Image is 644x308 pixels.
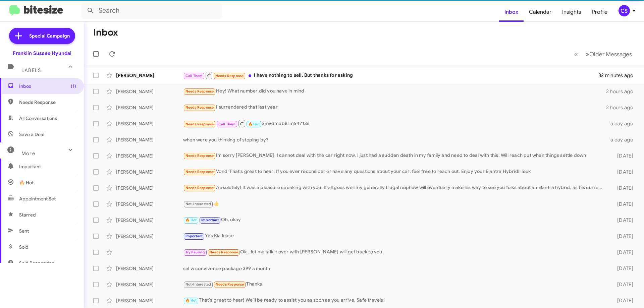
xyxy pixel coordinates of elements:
span: Needs Response [185,89,214,94]
div: [DATE] [606,185,639,191]
span: Important [185,234,203,238]
span: Needs Response [185,186,214,190]
div: Yes Kia lease [183,232,606,240]
div: a day ago [606,120,639,127]
span: Call Them [218,122,236,126]
span: Needs Response [209,250,238,254]
div: [DATE] [606,169,639,175]
div: I surrendered that last year [183,104,606,111]
a: Special Campaign [9,28,75,44]
span: 🔥 Hot [248,122,260,126]
div: [DATE] [606,281,639,288]
div: [DATE] [606,217,639,224]
span: Needs Response [215,74,244,78]
div: CS [619,5,630,16]
span: More [21,150,35,157]
div: 2 hours ago [606,104,639,111]
span: Not-Interested [185,282,211,287]
div: Ok...let me talk it over with [PERSON_NAME] will get back to you. [183,248,606,256]
span: Save a Deal [19,131,44,138]
span: (1) [71,83,76,89]
div: [DATE] [606,152,639,159]
div: [DATE] [606,265,639,272]
span: 🔥 Hot [185,218,197,222]
div: [PERSON_NAME] [116,297,183,304]
a: Insights [557,2,587,22]
a: Calendar [524,2,557,22]
div: [PERSON_NAME] [116,136,183,143]
span: « [574,50,578,58]
span: 🔥 Hot [19,179,34,186]
span: Needs Response [216,282,244,287]
div: Hey! What number did you have in mind [183,87,606,95]
div: [PERSON_NAME] [116,217,183,224]
div: [PERSON_NAME] [116,185,183,191]
div: Franklin Sussex Hyundai [13,50,71,57]
div: [PERSON_NAME] [116,88,183,95]
span: Needs Response [185,122,214,126]
span: Special Campaign [29,33,70,39]
span: Sold [19,244,29,250]
div: 2 hours ago [606,88,639,95]
span: Sent [19,228,29,234]
div: sel w convivence package 399 a month [183,265,606,272]
span: Appointment Set [19,195,56,202]
div: [PERSON_NAME] [116,201,183,207]
span: Older Messages [589,51,632,58]
div: [PERSON_NAME] [116,169,183,175]
button: CS [613,5,637,16]
span: Labels [21,67,41,73]
button: Previous [570,47,582,61]
div: I have nothing to sell. But thanks for asking [183,71,598,79]
div: 👍 [183,200,606,208]
div: Vond 'That's great to hear! If you ever reconsider or have any questions about your car, feel fre... [183,168,606,176]
span: Sold Responded [19,260,55,266]
nav: Page navigation example [571,47,636,61]
div: 3mvdmbb8rm647136 [183,119,606,128]
div: [PERSON_NAME] [116,265,183,272]
div: [DATE] [606,233,639,240]
div: Absolutely! It was a pleasure speaking with you! If all goes well my generally frugal nephew will... [183,184,606,192]
span: Needs Response [185,153,214,158]
div: [PERSON_NAME] [116,104,183,111]
div: a day ago [606,136,639,143]
input: Search [81,3,222,19]
span: Needs Response [185,105,214,110]
div: [PERSON_NAME] [116,120,183,127]
button: Next [582,47,636,61]
span: Not-Interested [185,202,211,206]
span: Starred [19,211,36,218]
span: Needs Response [185,170,214,174]
span: Needs Response [19,99,76,106]
div: [PERSON_NAME] [116,72,183,79]
span: Try Pausing [185,250,205,254]
span: Call Them [185,74,203,78]
div: Thanks [183,281,606,288]
div: [DATE] [606,201,639,207]
span: Important [201,218,219,222]
div: when were you thinking of stoping by? [183,136,606,143]
span: Important [19,163,76,170]
div: That's great to hear! We’ll be ready to assist you as soon as you arrive. Safe travels! [183,297,606,304]
a: Profile [587,2,613,22]
div: 32 minutes ago [598,72,639,79]
span: All Conversations [19,115,57,122]
a: Inbox [499,2,524,22]
div: [PERSON_NAME] [116,152,183,159]
div: [PERSON_NAME] [116,281,183,288]
div: Im sorry [PERSON_NAME], I cannot deal with the car right now. I just had a sudden death in my fam... [183,152,606,160]
div: [DATE] [606,297,639,304]
span: » [586,50,589,58]
div: Oh, okay [183,216,606,224]
span: Inbox [19,83,76,89]
div: [DATE] [606,249,639,256]
span: 🔥 Hot [185,298,197,303]
div: [PERSON_NAME] [116,233,183,240]
h1: Inbox [93,27,118,38]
